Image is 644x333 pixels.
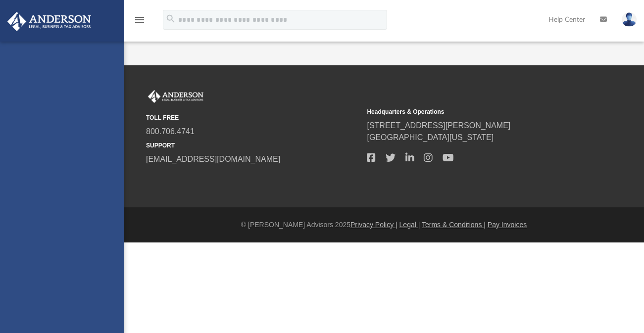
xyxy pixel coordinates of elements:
[146,113,360,122] small: TOLL FREE
[350,221,397,229] a: Privacy Policy |
[622,12,637,27] img: User Pic
[488,221,527,229] a: Pay Invoices
[399,221,420,229] a: Legal |
[134,14,146,26] i: menu
[367,133,494,142] a: [GEOGRAPHIC_DATA][US_STATE]
[146,90,205,103] img: Anderson Advisors Platinum Portal
[146,127,195,136] a: 800.706.4741
[165,13,176,24] i: search
[124,220,644,230] div: © [PERSON_NAME] Advisors 2025
[4,12,94,31] img: Anderson Advisors Platinum Portal
[367,107,581,116] small: Headquarters & Operations
[146,141,360,150] small: SUPPORT
[134,19,146,26] a: menu
[422,221,486,229] a: Terms & Conditions |
[367,121,510,130] a: [STREET_ADDRESS][PERSON_NAME]
[146,155,280,163] a: [EMAIL_ADDRESS][DOMAIN_NAME]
